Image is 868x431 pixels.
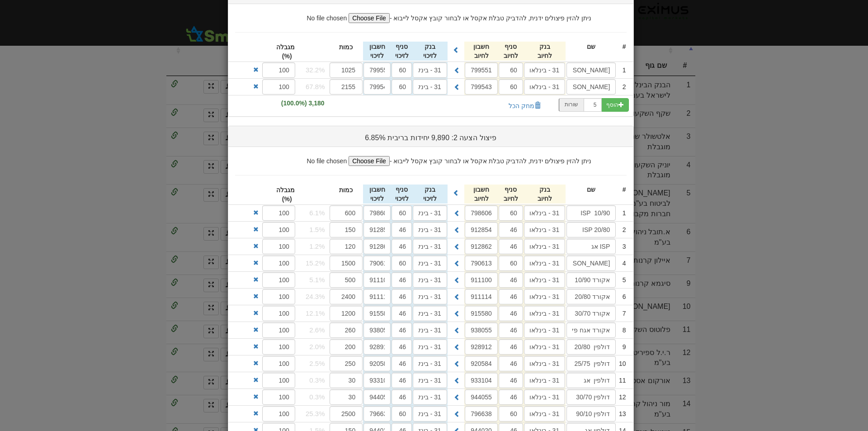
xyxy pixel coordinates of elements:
[524,79,565,95] input: שם בנק
[566,289,616,304] input: שם גוף
[499,239,523,254] input: סניף
[566,373,616,388] input: שם גוף
[392,256,412,271] input: סניף
[499,339,523,355] input: סניף
[413,306,447,321] input: שם בנק
[413,356,447,371] input: שם בנק
[499,62,523,78] input: סניף
[391,185,412,204] div: סניף לזיכוי
[616,342,626,352] div: 9
[566,222,616,237] input: שם גוף
[524,222,565,237] input: שם בנק
[363,256,391,271] input: חשבון
[363,406,391,422] input: חשבון
[465,289,498,304] input: חשבון
[262,62,295,78] input: 100%
[392,205,412,221] input: סניף
[413,289,447,304] input: שם בנק
[464,42,498,61] div: חשבון לחיוב
[464,185,498,204] div: חשבון לחיוב
[503,98,547,114] button: מחק הכל
[392,306,412,321] input: סניף
[616,258,626,268] div: 4
[524,42,566,61] div: בנק לחיוב
[465,222,498,237] input: חשבון
[279,185,295,204] div: מגבלה (%)
[262,222,295,237] input: 100%
[616,392,626,402] div: 12
[566,406,616,422] input: שם גוף
[262,373,295,388] input: 100%
[309,392,325,402] span: 0.3%
[363,373,391,388] input: חשבון
[363,42,391,61] div: חשבון לזיכוי
[566,62,616,78] input: שם גוף
[566,389,616,405] input: שם גוף
[465,406,498,422] input: חשבון
[413,239,447,254] input: שם בנק
[616,275,626,285] div: 5
[499,356,523,371] input: סניף
[413,222,447,237] input: שם בנק
[524,306,565,321] input: שם בנק
[566,306,616,321] input: שם גוף
[262,79,295,95] input: 100%
[499,306,523,321] input: סניף
[262,272,295,288] input: 100%
[499,373,523,388] input: סניף
[392,239,412,254] input: סניף
[262,322,295,338] input: 100%
[262,356,295,371] input: 100%
[309,342,325,351] span: 2.0%
[616,325,626,335] div: 8
[413,205,447,221] input: שם בנק
[465,239,498,254] input: חשבון
[413,389,447,405] input: שם בנק
[413,373,447,388] input: שם בנק
[363,222,391,237] input: חשבון
[363,239,391,254] input: חשבון
[306,308,325,318] span: 12.1%
[465,373,498,388] input: חשבון
[524,339,565,355] input: שם בנק
[262,389,295,405] input: 100%
[279,42,295,61] div: מגבלה (%)
[524,205,565,221] input: שם בנק
[392,389,412,405] input: סניף
[262,256,295,271] input: 100%
[616,65,626,75] div: 1
[412,185,448,204] div: בנק לזיכוי
[363,339,391,355] input: חשבון
[616,82,626,92] div: 2
[363,356,391,371] input: חשבון
[363,62,391,78] input: חשבון
[306,82,325,91] span: 67.8%
[616,308,626,318] div: 7
[566,339,616,355] input: שם גוף
[524,272,565,288] input: שם בנק
[309,325,325,335] span: 2.6%
[566,79,616,95] input: שם גוף
[616,185,626,194] div: #
[524,373,565,388] input: שם בנק
[465,339,498,355] input: חשבון
[616,375,626,385] div: 11
[262,339,295,355] input: 100%
[616,42,626,52] div: #
[499,322,523,338] input: סניף
[566,205,616,221] input: שם גוף
[413,322,447,338] input: שם בנק
[392,339,412,355] input: סניף
[309,242,325,251] span: 1.2%
[524,62,565,78] input: שם בנק
[616,409,626,419] div: 13
[262,306,295,321] input: 100%
[392,406,412,422] input: סניף
[306,258,325,268] span: 15.2%
[413,272,447,288] input: שם בנק
[524,256,565,271] input: שם בנק
[465,356,498,371] input: חשבון
[262,289,295,304] input: 100%
[524,322,565,338] input: שם בנק
[498,185,524,204] div: סניף לחיוב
